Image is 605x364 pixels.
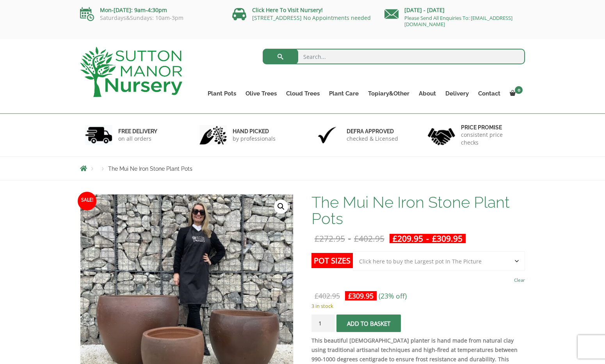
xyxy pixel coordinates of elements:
[363,88,414,99] a: Topiary&Other
[108,166,192,172] span: The Mui Ne Iron Stone Plant Pots
[347,128,398,135] h6: Defra approved
[199,125,227,145] img: 2.jpg
[384,5,525,15] p: [DATE] - [DATE]
[274,200,288,214] a: View full-screen image gallery
[432,233,437,244] span: £
[252,14,371,21] a: [STREET_ADDRESS] No Appointments needed
[390,234,466,243] ins: -
[354,233,359,244] span: £
[324,88,363,99] a: Plant Care
[252,6,323,14] a: Click Here To Visit Nursery!
[118,135,157,143] p: on all orders
[315,291,319,300] span: £
[118,128,157,135] h6: FREE DELIVERY
[233,135,276,143] p: by professionals
[461,124,520,131] h6: Price promise
[505,88,525,99] a: 0
[311,301,525,311] p: 3 in stock
[473,88,505,99] a: Contact
[311,253,353,268] label: Pot Sizes
[311,194,525,227] h1: The Mui Ne Iron Stone Plant Pots
[404,14,512,28] a: Please Send All Enquiries To: [EMAIL_ADDRESS][DOMAIN_NAME]
[263,49,525,64] input: Search...
[80,165,525,171] nav: Breadcrumbs
[354,233,384,244] bdi: 402.95
[348,291,374,300] bdi: 309.95
[515,86,523,94] span: 0
[315,291,340,300] bdi: 402.95
[233,128,276,135] h6: hand picked
[80,15,221,21] p: Saturdays&Sundays: 10am-3pm
[281,88,324,99] a: Cloud Trees
[315,233,319,244] span: £
[80,5,221,15] p: Mon-[DATE]: 9am-4:30pm
[336,315,401,332] button: Add to basket
[241,88,281,99] a: Olive Trees
[311,234,388,243] del: -
[85,125,112,145] img: 1.jpg
[80,47,182,97] img: logo
[428,123,455,147] img: 4.jpg
[393,233,423,244] bdi: 209.95
[461,131,520,147] p: consistent price checks
[514,275,525,286] a: Clear options
[315,233,345,244] bdi: 272.95
[379,291,407,300] span: (23% off)
[441,88,473,99] a: Delivery
[348,291,352,300] span: £
[311,315,335,332] input: Product quantity
[414,88,441,99] a: About
[203,88,241,99] a: Plant Pots
[347,135,398,143] p: checked & Licensed
[78,192,96,210] span: Sale!
[393,233,397,244] span: £
[432,233,463,244] bdi: 309.95
[313,125,341,145] img: 3.jpg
